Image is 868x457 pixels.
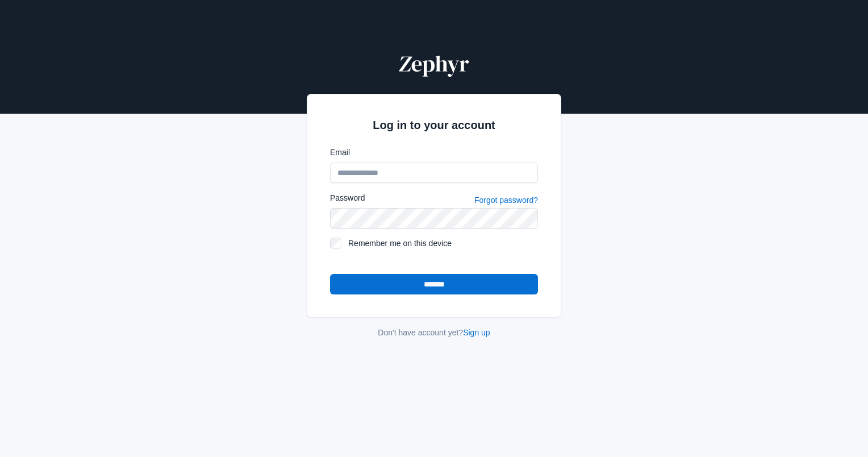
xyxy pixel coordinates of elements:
label: Email [330,147,538,158]
label: Remember me on this device [348,238,538,249]
a: Forgot password? [474,196,538,205]
label: Password [330,192,365,203]
img: Zephyr Logo [397,50,471,77]
a: Sign up [463,328,490,337]
div: Don't have account yet? [307,327,561,338]
h2: Log in to your account [330,117,538,133]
